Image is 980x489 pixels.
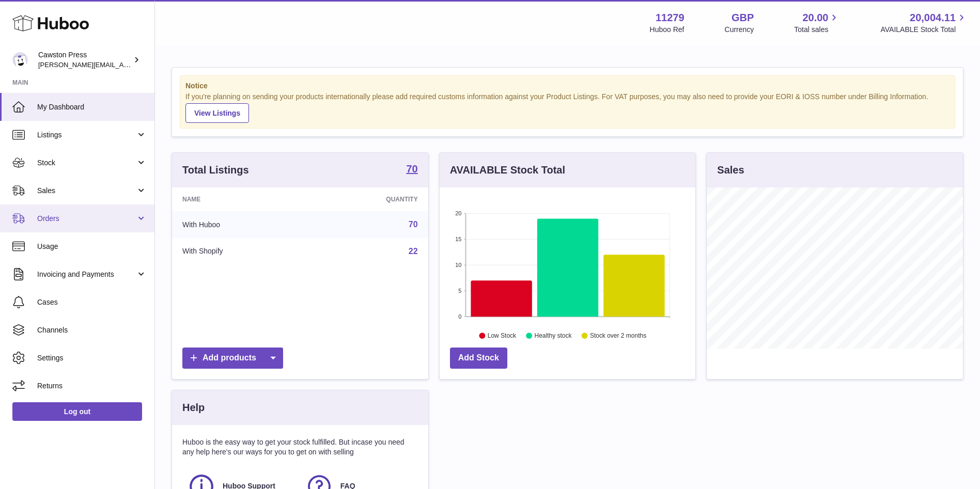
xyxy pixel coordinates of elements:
[37,297,147,307] span: Cases
[650,25,685,35] div: Huboo Ref
[37,130,136,140] span: Listings
[455,262,461,268] text: 10
[590,332,646,339] text: Stock over 2 months
[450,163,565,177] h3: AVAILABLE Stock Total
[458,288,461,294] text: 5
[182,437,418,457] p: Huboo is the easy way to get your stock fulfilled. But incase you need any help here's our ways f...
[725,25,754,35] div: Currency
[172,211,310,238] td: With Huboo
[182,163,249,177] h3: Total Listings
[172,187,310,211] th: Name
[488,332,517,339] text: Low Stock
[37,381,147,391] span: Returns
[37,214,136,224] span: Orders
[406,164,417,174] strong: 70
[717,163,744,177] h3: Sales
[656,11,685,25] strong: 11279
[37,353,147,363] span: Settings
[794,25,840,35] span: Total sales
[455,236,461,242] text: 15
[12,52,28,68] img: thomas.carson@cawstonpress.com
[409,220,418,229] a: 70
[406,164,417,176] a: 70
[172,238,310,265] td: With Shopify
[37,186,136,196] span: Sales
[37,158,136,168] span: Stock
[732,11,754,25] strong: GBP
[37,325,147,335] span: Channels
[12,402,142,421] a: Log out
[409,247,418,256] a: 22
[534,332,572,339] text: Healthy stock
[880,11,968,35] a: 20,004.11 AVAILABLE Stock Total
[450,348,507,369] a: Add Stock
[310,187,428,211] th: Quantity
[182,401,205,415] h3: Help
[880,25,968,35] span: AVAILABLE Stock Total
[185,92,950,123] div: If you're planning on sending your products internationally please add required customs informati...
[458,313,461,320] text: 0
[455,210,461,216] text: 20
[910,11,956,25] span: 20,004.11
[38,60,262,69] span: [PERSON_NAME][EMAIL_ADDRESS][PERSON_NAME][DOMAIN_NAME]
[185,103,249,123] a: View Listings
[794,11,840,35] a: 20.00 Total sales
[38,50,131,70] div: Cawston Press
[185,81,950,91] strong: Notice
[182,348,283,369] a: Add products
[802,11,828,25] span: 20.00
[37,242,147,251] span: Usage
[37,270,136,279] span: Invoicing and Payments
[37,102,147,112] span: My Dashboard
